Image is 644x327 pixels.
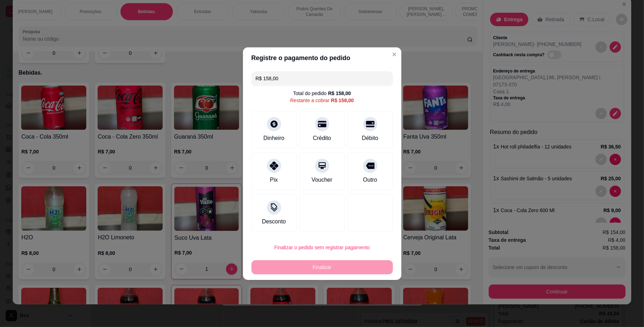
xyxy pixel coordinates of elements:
div: Outro [363,176,377,184]
div: Restante a cobrar [290,97,354,104]
button: Finalizar o pedido sem registrar pagamento [251,240,393,255]
div: Desconto [262,217,286,226]
input: Ex.: hambúrguer de cordeiro [255,71,388,85]
header: Registre o pagamento do pedido [243,47,401,68]
div: Pix [270,176,278,184]
div: Total do pedido [293,89,351,97]
div: R$ 158,00 [331,97,354,104]
div: Crédito [313,134,331,142]
div: Débito [362,134,378,142]
div: R$ 158,00 [328,89,351,97]
div: Voucher [312,176,332,184]
div: Dinheiro [263,134,285,142]
button: Close [389,48,400,60]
